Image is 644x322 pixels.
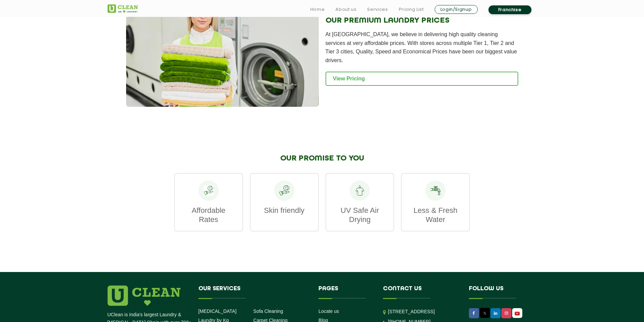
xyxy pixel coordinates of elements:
[318,308,339,314] a: Locate us
[326,72,518,86] a: View Pricing
[108,4,138,13] img: UClean Laundry and Dry Cleaning
[198,286,309,298] h4: Our Services
[108,286,181,306] img: logo.png
[469,286,528,298] h4: Follow us
[257,206,311,215] p: Skin friendly
[198,308,237,314] a: [MEDICAL_DATA]
[388,308,459,316] p: [STREET_ADDRESS]
[435,5,478,14] a: Login/Signup
[333,206,387,224] p: UV Safe Air Drying
[253,308,283,314] a: Sofa Cleaning
[383,286,459,298] h4: Contact us
[513,310,522,317] img: UClean Laundry and Dry Cleaning
[399,5,424,14] a: Pricing List
[326,16,518,25] h2: OUR PREMIUM LAUNDRY PRICES
[310,5,325,14] a: Home
[408,206,462,224] p: Less & Fresh Water
[367,5,388,14] a: Services
[182,206,236,224] p: Affordable Rates
[488,5,531,14] a: Franchise
[174,154,470,163] h2: OUR PROMISE TO YOU
[318,286,373,298] h4: Pages
[335,5,356,14] a: About us
[326,30,518,65] p: At [GEOGRAPHIC_DATA], we believe in delivering high quality cleaning services at very affordable ...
